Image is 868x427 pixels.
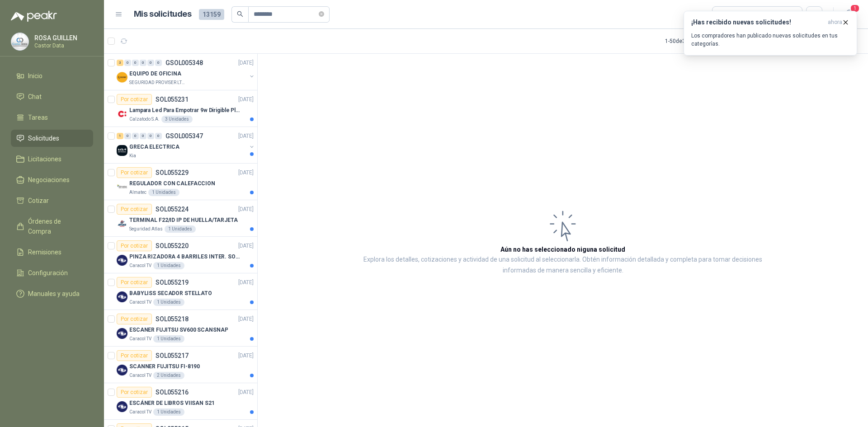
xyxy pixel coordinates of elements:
[199,9,224,20] span: 13159
[238,388,254,397] p: [DATE]
[156,206,189,212] p: SOL055224
[156,96,189,103] p: SOL055231
[117,255,127,266] img: Company Logo
[129,372,151,379] p: Caracol TV
[117,240,152,251] div: Por cotizar
[156,316,189,322] p: SOL055218
[104,383,257,420] a: Por cotizarSOL055216[DATE] Company LogoESCÁNER DE LIBROS VIISAN S21Caracol TV1 Unidades
[129,179,215,188] p: REGULADOR CON CALEFACCION
[117,94,152,105] div: Por cotizar
[665,34,724,48] div: 1 - 50 de 3708
[28,175,70,185] span: Negociaciones
[828,19,842,26] span: ahora
[718,9,770,19] div: Por cotizar
[28,268,68,278] span: Configuración
[238,132,254,141] p: [DATE]
[117,131,255,160] a: 1 0 0 0 0 0 GSOL005347[DATE] Company LogoGRECA ELECTRICAKia
[129,189,146,196] p: Almatec
[238,242,254,250] p: [DATE]
[28,196,49,206] span: Cotizar
[117,204,152,215] div: Por cotizar
[156,279,189,286] p: SOL055219
[132,133,139,139] div: 0
[238,315,254,324] p: [DATE]
[691,19,824,26] h3: ¡Has recibido nuevas solicitudes!
[129,253,242,261] p: PINZA RIZADORA 4 BARRILES INTER. SOL-GEL BABYLISS SECADOR STELLATO
[11,244,93,261] a: Remisiones
[153,262,184,269] div: 1 Unidades
[117,314,152,324] div: Por cotizar
[147,133,154,139] div: 0
[129,289,212,298] p: BABYLISS SECADOR STELLATO
[129,216,238,225] p: TERMINAL F22/ID IP DE HUELLA/TARJETA
[129,326,228,334] p: ESCANER FUJITSU SV600 SCANSNAP
[129,79,186,86] p: SEGURIDAD PROVISER LTDA
[11,150,93,168] a: Licitaciones
[319,11,324,17] span: close-circle
[134,8,192,21] h1: Mis solicitudes
[165,133,203,139] p: GSOL005347
[129,116,160,123] p: Calzatodo S.A.
[155,60,162,66] div: 0
[165,60,203,66] p: GSOL005348
[117,291,127,302] img: Company Logo
[124,133,131,139] div: 0
[129,106,242,115] p: Lampara Led Para Empotrar 9w Dirigible Plafon 11cm
[117,57,255,86] a: 3 0 0 0 0 0 GSOL005348[DATE] Company LogoEQUIPO DE OFICINASEGURIDAD PROVISER LTDA
[500,244,625,254] h3: Aún no has seleccionado niguna solicitud
[11,33,28,50] img: Company Logo
[238,95,254,104] p: [DATE]
[156,169,189,176] p: SOL055229
[28,154,61,164] span: Licitaciones
[129,299,151,306] p: Caracol TV
[11,192,93,209] a: Cotizar
[11,11,57,22] img: Logo peakr
[684,11,857,56] button: ¡Has recibido nuevas solicitudes!ahora Los compradores han publicado nuevas solicitudes en tus ca...
[129,70,181,78] p: EQUIPO DE OFICINA
[148,189,179,196] div: 1 Unidades
[129,152,136,160] p: Kia
[11,285,93,302] a: Manuales y ayuda
[11,130,93,147] a: Solicitudes
[140,60,146,66] div: 0
[129,335,151,343] p: Caracol TV
[117,277,152,288] div: Por cotizar
[129,362,200,371] p: SCANNER FUJITSU FI-8190
[117,60,123,66] div: 3
[850,4,860,13] span: 1
[156,389,189,395] p: SOL055216
[117,387,152,398] div: Por cotizar
[104,90,257,127] a: Por cotizarSOL055231[DATE] Company LogoLampara Led Para Empotrar 9w Dirigible Plafon 11cmCalzatod...
[28,133,59,143] span: Solicitudes
[237,11,243,17] span: search
[140,133,146,139] div: 0
[117,167,152,178] div: Por cotizar
[147,60,154,66] div: 0
[238,352,254,360] p: [DATE]
[11,264,93,282] a: Configuración
[165,225,196,233] div: 1 Unidades
[28,113,48,122] span: Tareas
[238,59,254,67] p: [DATE]
[319,10,324,19] span: close-circle
[104,310,257,347] a: Por cotizarSOL055218[DATE] Company LogoESCANER FUJITSU SV600 SCANSNAPCaracol TV1 Unidades
[129,408,151,416] p: Caracol TV
[238,169,254,177] p: [DATE]
[28,92,42,102] span: Chat
[11,213,93,240] a: Órdenes de Compra
[117,145,127,156] img: Company Logo
[34,43,91,48] p: Castor Data
[104,237,257,273] a: Por cotizarSOL055220[DATE] Company LogoPINZA RIZADORA 4 BARRILES INTER. SOL-GEL BABYLISS SECADOR ...
[348,254,778,276] p: Explora los detalles, cotizaciones y actividad de una solicitud al seleccionarla. Obtén informaci...
[117,108,127,119] img: Company Logo
[129,399,215,408] p: ESCÁNER DE LIBROS VIISAN S21
[34,35,91,41] p: ROSA GUILLEN
[117,365,127,375] img: Company Logo
[155,133,162,139] div: 0
[117,182,127,192] img: Company Logo
[117,328,127,339] img: Company Logo
[153,372,184,379] div: 2 Unidades
[129,262,151,269] p: Caracol TV
[153,335,184,343] div: 1 Unidades
[117,350,152,361] div: Por cotizar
